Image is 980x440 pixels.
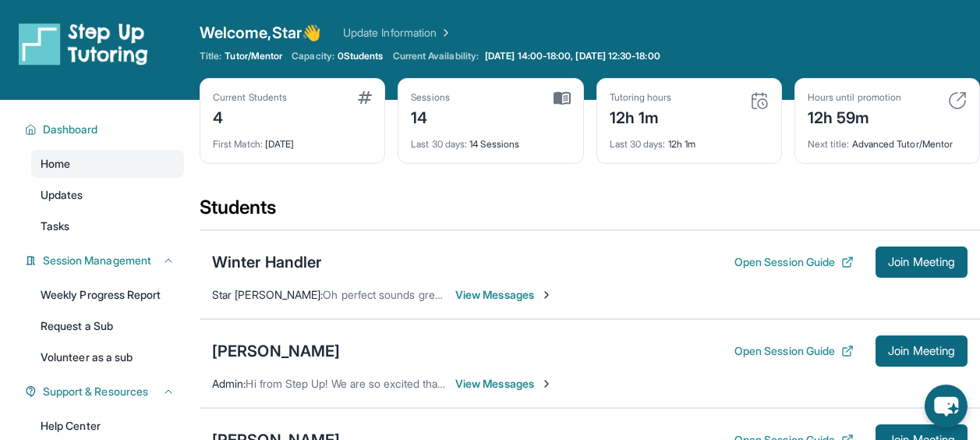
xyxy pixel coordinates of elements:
[225,50,282,62] span: Tutor/Mentor
[292,50,334,62] span: Capacity:
[31,343,184,371] a: Volunteer as a sub
[808,138,850,150] span: Next title :
[540,289,553,301] img: Chevron-Right
[338,50,384,62] span: 0 Students
[31,281,184,309] a: Weekly Progress Report
[37,384,175,399] button: Support & Resources
[554,91,571,105] img: card
[358,91,372,104] img: card
[925,385,968,428] button: chat-button
[610,138,666,150] span: Last 30 days :
[41,218,69,234] span: Tasks
[212,288,323,301] span: Star [PERSON_NAME] :
[482,50,663,62] a: [DATE] 14:00-18:00, [DATE] 12:30-18:00
[43,253,151,268] span: Session Management
[750,91,769,110] img: card
[948,91,967,110] img: card
[41,187,83,203] span: Updates
[200,22,321,44] span: Welcome, Star 👋
[200,50,221,62] span: Title:
[213,129,372,151] div: [DATE]
[411,138,467,150] span: Last 30 days :
[37,253,175,268] button: Session Management
[323,288,448,301] span: Oh perfect sounds great!!
[213,138,263,150] span: First Match :
[200,195,980,229] div: Students
[411,104,450,129] div: 14
[213,91,287,104] div: Current Students
[437,25,452,41] img: Chevron Right
[485,50,660,62] span: [DATE] 14:00-18:00, [DATE] 12:30-18:00
[455,287,553,303] span: View Messages
[31,150,184,178] a: Home
[411,91,450,104] div: Sessions
[43,384,148,399] span: Support & Resources
[734,343,854,359] button: Open Session Guide
[31,181,184,209] a: Updates
[343,25,452,41] a: Update Information
[888,346,955,356] span: Join Meeting
[212,377,246,390] span: Admin :
[808,104,901,129] div: 12h 59m
[610,129,769,151] div: 12h 1m
[455,376,553,392] span: View Messages
[808,129,967,151] div: Advanced Tutor/Mentor
[734,254,854,270] button: Open Session Guide
[213,104,287,129] div: 4
[31,412,184,440] a: Help Center
[31,312,184,340] a: Request a Sub
[888,257,955,267] span: Join Meeting
[43,122,98,137] span: Dashboard
[212,251,321,273] div: Winter Handler
[610,104,672,129] div: 12h 1m
[876,247,968,278] button: Join Meeting
[37,122,175,137] button: Dashboard
[876,335,968,367] button: Join Meeting
[31,212,184,240] a: Tasks
[212,340,340,362] div: [PERSON_NAME]
[540,378,553,390] img: Chevron-Right
[411,129,570,151] div: 14 Sessions
[41,156,70,172] span: Home
[808,91,901,104] div: Hours until promotion
[19,22,148,66] img: logo
[393,50,479,62] span: Current Availability:
[610,91,672,104] div: Tutoring hours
